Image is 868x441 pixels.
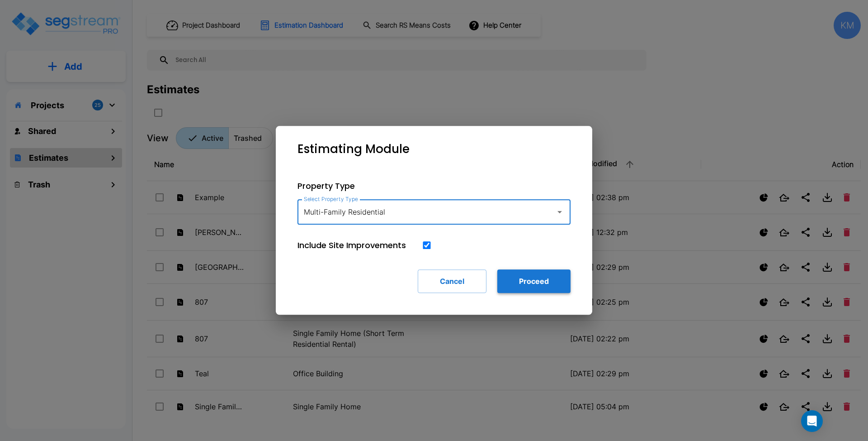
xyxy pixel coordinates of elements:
label: Select Property Type [304,195,358,203]
button: Cancel [418,269,486,293]
p: Property Type [297,180,571,192]
p: Include Site Improvements [297,239,406,251]
div: Open Intercom Messenger [801,410,823,432]
p: Estimating Module [297,140,410,158]
button: Proceed [497,269,571,293]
